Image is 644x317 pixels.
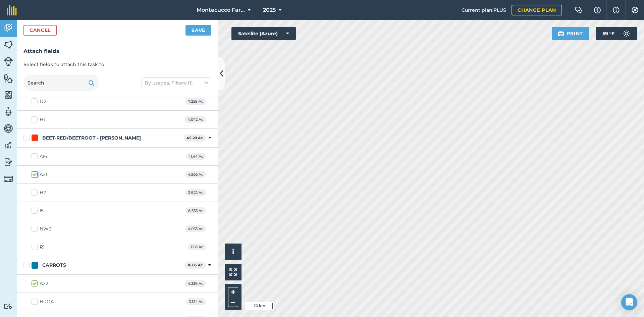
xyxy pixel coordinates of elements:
img: svg+xml;base64,PHN2ZyB4bWxucz0iaHR0cDovL3d3dy53My5vcmcvMjAwMC9zdmciIHdpZHRoPSI1NiIgaGVpZ2h0PSI2MC... [4,40,13,50]
button: + [228,287,238,297]
img: fieldmargin Logo [7,5,17,15]
span: 2025 [263,6,276,14]
img: svg+xml;base64,PD94bWwgdmVyc2lvbj0iMS4wIiBlbmNvZGluZz0idXRmLTgiPz4KPCEtLSBHZW5lcmF0b3I6IEFkb2JlIE... [4,123,13,134]
div: A21 [40,171,47,178]
img: svg+xml;base64,PHN2ZyB4bWxucz0iaHR0cDovL3d3dy53My5vcmcvMjAwMC9zdmciIHdpZHRoPSI1NiIgaGVpZ2h0PSI2MC... [4,90,13,100]
div: H2 [40,189,46,196]
img: svg+xml;base64,PD94bWwgdmVyc2lvbj0iMS4wIiBlbmNvZGluZz0idXRmLTgiPz4KPCEtLSBHZW5lcmF0b3I6IEFkb2JlIE... [4,23,13,33]
div: CARROTS [42,262,66,269]
span: 8.555 Ac [185,207,206,214]
button: Save [185,25,211,36]
div: D2 [40,98,46,105]
p: Select fields to attach this task to [23,61,211,68]
button: By usages, Filters (1) [142,77,211,88]
span: 11.44 Ac [186,153,206,160]
span: 4.042 Ac [184,116,206,123]
span: 59 ° F [602,27,614,40]
img: A cog icon [631,7,639,13]
img: svg+xml;base64,PD94bWwgdmVyc2lvbj0iMS4wIiBlbmNvZGluZz0idXRmLTgiPz4KPCEtLSBHZW5lcmF0b3I6IEFkb2JlIE... [4,57,13,66]
button: Cancel [23,25,57,36]
button: i [225,244,241,260]
button: Print [552,27,589,40]
div: R1 [40,244,45,251]
span: i [232,248,234,256]
img: svg+xml;base64,PD94bWwgdmVyc2lvbj0iMS4wIiBlbmNvZGluZz0idXRmLTgiPz4KPCEtLSBHZW5lcmF0b3I6IEFkb2JlIE... [4,303,13,310]
div: NW3 [40,225,51,232]
div: Open Intercom Messenger [621,294,637,310]
span: Current plan : PLUS [462,6,506,14]
img: Two speech bubbles overlapping with the left bubble in the forefront [575,7,583,13]
img: svg+xml;base64,PD94bWwgdmVyc2lvbj0iMS4wIiBlbmNvZGluZz0idXRmLTgiPz4KPCEtLSBHZW5lcmF0b3I6IEFkb2JlIE... [4,174,13,183]
strong: 45.28 Ac [186,136,203,140]
img: Four arrows, one pointing top left, one top right, one bottom right and the last bottom left [229,268,237,276]
span: Montecucco Farms ORGANIC [197,6,245,14]
span: 4.505 Ac [185,171,206,178]
div: H1 [40,116,45,123]
span: 3.922 Ac [185,189,206,196]
div: A22 [40,280,48,287]
img: svg+xml;base64,PHN2ZyB4bWxucz0iaHR0cDovL3d3dy53My5vcmcvMjAwMC9zdmciIHdpZHRoPSIxOSIgaGVpZ2h0PSIyNC... [558,30,564,38]
div: I5 [40,207,44,214]
button: Satellite (Azure) [231,27,296,40]
div: BEET-RED/BEETROOT - [PERSON_NAME] [42,135,141,142]
h3: Attach fields [23,47,211,56]
img: svg+xml;base64,PD94bWwgdmVyc2lvbj0iMS4wIiBlbmNvZGluZz0idXRmLTgiPz4KPCEtLSBHZW5lcmF0b3I6IEFkb2JlIE... [4,157,13,167]
img: svg+xml;base64,PHN2ZyB4bWxucz0iaHR0cDovL3d3dy53My5vcmcvMjAwMC9zdmciIHdpZHRoPSIxNyIgaGVpZ2h0PSIxNy... [613,6,620,14]
img: svg+xml;base64,PD94bWwgdmVyc2lvbj0iMS4wIiBlbmNvZGluZz0idXRmLTgiPz4KPCEtLSBHZW5lcmF0b3I6IEFkb2JlIE... [4,140,13,150]
span: 12.8 Ac [188,244,206,251]
input: Search [23,75,99,91]
img: svg+xml;base64,PHN2ZyB4bWxucz0iaHR0cDovL3d3dy53My5vcmcvMjAwMC9zdmciIHdpZHRoPSIxOSIgaGVpZ2h0PSIyNC... [88,79,95,87]
img: svg+xml;base64,PD94bWwgdmVyc2lvbj0iMS4wIiBlbmNvZGluZz0idXRmLTgiPz4KPCEtLSBHZW5lcmF0b3I6IEFkb2JlIE... [4,107,13,117]
img: svg+xml;base64,PD94bWwgdmVyc2lvbj0iMS4wIiBlbmNvZGluZz0idXRmLTgiPz4KPCEtLSBHZW5lcmF0b3I6IEFkb2JlIE... [620,27,633,40]
button: – [228,297,238,307]
strong: 16.05 Ac [187,263,203,267]
img: svg+xml;base64,PHN2ZyB4bWxucz0iaHR0cDovL3d3dy53My5vcmcvMjAwMC9zdmciIHdpZHRoPSI1NiIgaGVpZ2h0PSI2MC... [4,73,13,83]
span: 7.259 Ac [185,98,206,105]
span: 4.053 Ac [185,225,206,232]
a: Change plan [512,5,562,15]
button: 59 °F [596,27,637,40]
img: A question mark icon [593,7,601,13]
div: A16 [40,153,47,160]
div: HRO4 - 1 [40,298,60,305]
span: 3.124 Ac [186,298,206,305]
span: 4.336 Ac [185,280,206,287]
